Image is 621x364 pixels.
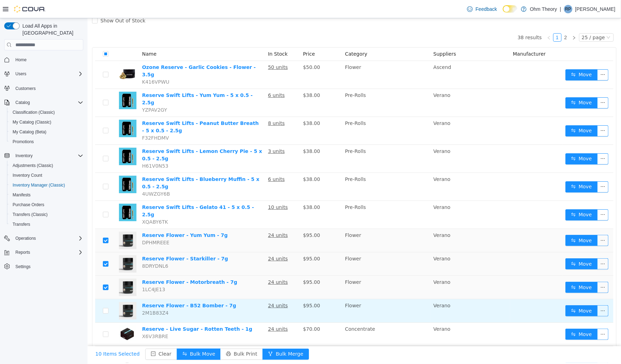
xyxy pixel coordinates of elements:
[255,184,343,212] td: Pre-Rolls
[7,200,86,210] button: Purchase Orders
[10,201,47,209] a: Purchase Orders
[466,16,474,24] li: 1
[20,22,83,36] span: Load All Apps in [GEOGRAPHIC_DATA]
[55,293,81,299] span: 2M1B83Z4
[13,110,55,115] span: Classification (Classic)
[346,34,369,40] span: Suppliers
[181,159,197,165] u: 6 units
[7,180,86,190] button: Inventory Manager (Classic)
[216,34,227,40] span: Price
[216,239,233,244] span: $95.00
[13,84,38,93] a: Customers
[478,108,510,119] button: icon: swapMove
[478,241,510,252] button: icon: swapMove
[7,190,86,200] button: Manifests
[478,164,510,175] button: icon: swapMove
[55,62,82,68] span: K416VPWU
[13,139,34,145] span: Promotions
[478,311,510,323] button: icon: swapMove
[255,259,343,282] td: Flower
[15,100,30,105] span: Catalog
[216,286,233,291] span: $95.00
[482,16,491,24] li: Next Page
[10,191,33,199] a: Manifests
[55,239,141,244] a: Reserve Flower - Starkiller - 7g
[13,98,83,107] span: Catalog
[133,331,175,343] button: icon: printerBulk Print
[478,52,510,63] button: icon: swapMove
[181,34,200,40] span: In Stock
[13,234,83,243] span: Operations
[13,84,83,92] span: Customers
[181,215,200,221] u: 24 units
[13,173,42,178] span: Inventory Count
[478,265,510,276] button: icon: swapMove
[31,75,49,92] img: Reserve Swift Lifts - Yum Yum - 5 x 0.5 - 2.5g hero shot
[55,34,69,40] span: Name
[13,182,65,188] span: Inventory Manager (Classic)
[1,55,86,65] button: Home
[346,103,363,109] span: Verano
[10,161,83,170] span: Adjustments (Classic)
[7,161,86,170] button: Adjustments (Classic)
[1,247,86,257] button: Reports
[257,34,280,40] span: Category
[55,131,175,144] a: Reserve Swift Lifts - Lemon Cherry Pie - 5 x 0.5 - 2.5g
[15,86,36,91] span: Customers
[530,5,557,13] p: Ohm Theory
[55,202,80,208] span: XQABY6TK
[55,75,165,88] a: Reserve Swift Lifts - Yum Yum - 5 x 0.5 - 2.5g
[31,103,49,120] img: Reserve Swift Lifts - Peanut Butter Breath - 5 x 0.5 - 2.5g hero shot
[255,44,343,72] td: Flower
[4,52,83,290] nav: Complex example
[55,215,140,221] a: Reserve Flower - Yum Yum - 7g
[15,236,36,241] span: Operations
[510,241,521,252] button: icon: ellipsis
[55,269,78,275] span: 1LC4JE13
[13,70,83,78] span: Users
[31,238,49,255] img: Reserve Flower - Starkiller - 7g hero shot
[255,128,343,156] td: Pre-Rolls
[510,192,521,203] button: icon: ellipsis
[55,47,168,60] a: Ozone Reserve - Garlic Cookies - Flower - 3.5g
[13,98,33,107] button: Catalog
[2,331,58,343] button: 10 Items Selected
[255,306,343,329] td: Concentrate
[13,262,83,271] span: Settings
[10,201,83,209] span: Purchase Orders
[1,69,86,79] button: Users
[55,309,165,315] a: Reserve - Live Sugar - Rotten Teeth - 1g
[430,16,454,24] li: 38 results
[10,171,45,180] a: Inventory Count
[346,131,363,137] span: Verano
[510,218,521,229] button: icon: ellipsis
[13,56,29,64] a: Home
[560,5,561,13] p: |
[10,138,37,146] a: Promotions
[55,246,81,252] span: 8DRYDNL6
[10,161,56,170] a: Adjustments (Classic)
[255,282,343,306] td: Flower
[1,83,86,93] button: Customers
[31,285,49,302] img: Reserve Flower - B52 Bomber - 7g hero shot
[216,103,233,109] span: $38.00
[10,220,33,229] a: Transfers
[13,129,47,135] span: My Catalog (Beta)
[13,222,30,227] span: Transfers
[466,16,474,24] a: 1
[55,262,150,268] a: Reserve Flower - Motorbreath - 7g
[13,119,51,125] span: My Catalog (Classic)
[7,219,86,229] button: Transfers
[7,117,86,127] button: My Catalog (Classic)
[13,55,83,64] span: Home
[255,235,343,259] td: Flower
[14,6,45,13] img: Cova
[346,159,363,165] span: Verano
[10,108,58,117] a: Classification (Classic)
[181,187,200,193] u: 10 units
[346,309,363,315] span: Verano
[7,137,86,147] button: Promotions
[474,16,482,24] li: 2
[346,239,363,244] span: Verano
